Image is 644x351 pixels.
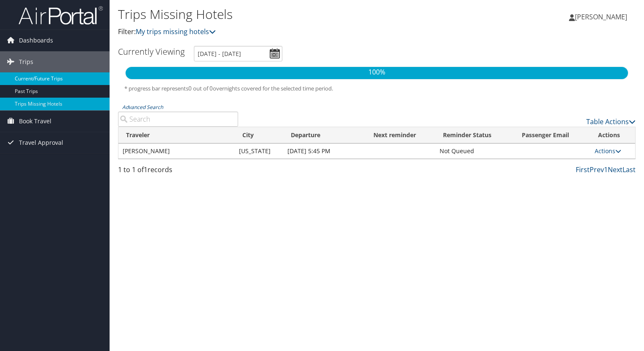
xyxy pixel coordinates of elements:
[514,127,590,144] th: Passenger Email: activate to sort column ascending
[19,51,33,72] span: Trips
[118,112,238,127] input: Advanced Search
[136,27,216,36] a: My trips missing hotels
[586,117,636,126] a: Table Actions
[435,127,514,144] th: Reminder Status
[118,27,463,37] p: Filter:
[569,4,636,29] a: [PERSON_NAME]
[435,144,514,159] td: Not Queued
[575,12,627,21] span: [PERSON_NAME]
[19,132,63,153] span: Travel Approval
[118,165,238,179] div: 1 to 1 of records
[590,165,604,174] a: Prev
[235,127,283,144] th: City: activate to sort column ascending
[118,5,463,23] h1: Trips Missing Hotels
[118,127,235,144] th: Traveler: activate to sort column ascending
[623,165,636,174] a: Last
[283,127,366,144] th: Departure: activate to sort column descending
[118,144,235,159] td: [PERSON_NAME]
[19,30,53,51] span: Dashboards
[590,127,635,144] th: Actions
[126,67,628,78] p: 100%
[608,165,623,174] a: Next
[366,127,436,144] th: Next reminder
[144,165,148,174] span: 1
[19,5,103,25] img: airportal-logo.png
[118,46,185,57] h3: Currently Viewing
[124,85,629,93] h5: * progress bar represents overnights covered for the selected time period.
[194,46,282,61] input: [DATE] - [DATE]
[576,165,590,174] a: First
[595,147,621,155] a: Actions
[604,165,608,174] a: 1
[188,85,213,92] span: 0 out of 0
[283,144,366,159] td: [DATE] 5:45 PM
[19,111,51,132] span: Book Travel
[122,104,163,111] a: Advanced Search
[235,144,283,159] td: [US_STATE]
